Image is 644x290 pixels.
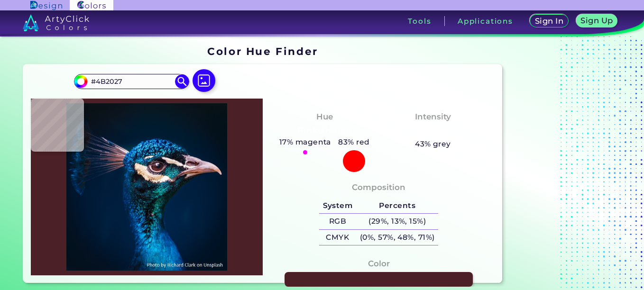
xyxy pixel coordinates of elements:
h5: (0%, 57%, 48%, 71%) [356,230,438,245]
a: Sign Up [578,15,616,27]
h5: 43% grey [415,138,451,150]
h5: CMYK [319,230,356,245]
h3: Medium [411,125,455,136]
h5: Sign Up [582,17,612,24]
img: ArtyClick Design logo [30,1,62,10]
h5: RGB [319,214,356,229]
h1: Color Hue Finder [207,44,318,58]
h4: Composition [352,181,405,194]
h3: Tools [408,18,431,25]
img: img_pavlin.jpg [36,103,258,271]
h5: System [319,198,356,214]
img: icon search [175,74,189,89]
h5: 83% red [335,136,374,148]
input: type color.. [87,75,175,88]
h5: 17% magenta [276,136,335,148]
h4: Intensity [415,110,451,124]
h5: (29%, 13%, 15%) [356,214,438,229]
h5: Percents [356,198,438,214]
h5: Sign In [536,18,562,25]
img: logo_artyclick_colors_white.svg [23,14,90,31]
img: icon picture [193,69,215,92]
h3: Pinkish Red [294,125,356,136]
h3: Applications [458,18,513,25]
iframe: Advertisement [506,42,625,287]
h4: Hue [316,110,333,124]
h4: Color [368,257,390,271]
a: Sign In [532,15,567,27]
